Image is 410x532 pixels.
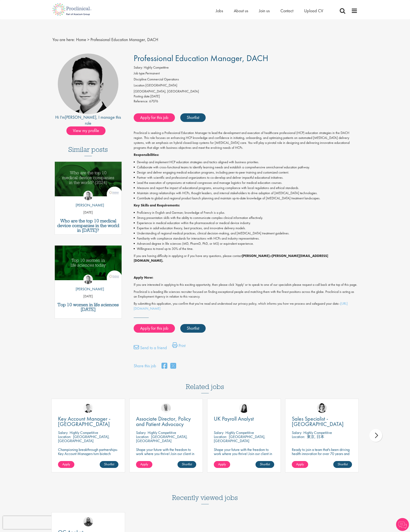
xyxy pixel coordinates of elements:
[90,37,158,42] span: Professional Education Manager, DACH
[136,416,196,427] a: Associate Director, Policy and Patient Advocacy
[134,215,358,220] li: Strong presentation skills with the ability to communicate complex clinical information effectively.
[172,342,185,351] a: Print
[134,89,358,94] div: [GEOGRAPHIC_DATA], [GEOGRAPHIC_DATA]
[214,447,274,460] p: Shape your future with the freedom to work where you thrive! Join our client in a hybrid role tha...
[333,461,352,468] a: Shortlist
[134,344,167,353] a: Send to a friend
[134,241,358,246] li: Advanced degree in life sciences (MD, PharmD, PhD, or MS) or equivalent experience.
[66,127,110,133] a: View my profile
[134,324,175,333] a: Apply for this job
[303,430,332,435] p: Highly Competitive
[296,462,304,466] span: Apply
[134,71,358,77] li: Permanent
[52,37,75,42] span: You are here:
[134,254,358,263] p: If you are having difficulty in applying or if you have any questions, please contact at
[58,447,118,460] p: Championing breakthrough partnerships-Key Account Managers turn biotech innovation into lasting c...
[134,131,358,311] div: Job description
[134,275,153,280] strong: Apply Now:
[55,294,122,299] p: [DATE]
[172,483,238,504] h3: Recently viewed jobs
[134,131,358,150] p: Proclinical is seeking a Professional Education Manager to lead the development and execution of ...
[144,65,169,70] span: Highly Competitive
[57,302,119,312] a: Top 10 women in life sciences [DATE]
[292,430,301,435] span: Salary
[134,226,358,231] li: Expertise in adult education theory, best practices, and innovative delivery models.
[239,403,249,413] a: Numhom Sudsok
[369,429,382,442] div: next
[58,434,71,439] span: Location:
[161,403,171,413] a: Joshua Bye
[58,434,110,443] p: [GEOGRAPHIC_DATA], [GEOGRAPHIC_DATA]
[72,275,104,294] a: Hannah Burke [PERSON_NAME]
[83,403,93,413] img: Nicolas Daniel
[55,246,122,280] img: Top 10 women in life sciences today
[134,160,358,165] li: Develop and implement HCP education strategies and tactics aligned with business priorities.
[292,416,352,427] a: Sales Specialist - [GEOGRAPHIC_DATA]
[72,286,104,292] p: [PERSON_NAME]
[134,113,175,122] a: Apply for this job
[83,275,93,284] img: Hannah Burke
[134,363,156,369] label: Share this job
[72,202,104,208] p: [PERSON_NAME]
[87,37,89,42] span: >
[136,434,188,443] p: [GEOGRAPHIC_DATA], [GEOGRAPHIC_DATA]
[140,462,148,466] span: Apply
[162,361,167,371] a: share on facebook
[134,231,358,236] li: Understanding of regional medical practices, clinical decision-making, and [MEDICAL_DATA] treatme...
[55,162,122,200] a: Link to a post
[134,152,159,157] strong: Responsibilities:
[292,447,352,464] p: Ready to join a team that's been driving health innovation for over 70 years and build a career y...
[57,218,119,233] a: Who are the top 10 medical device companies in the world in [DATE]?
[317,403,327,413] img: Nic Choa
[214,461,230,468] a: Apply
[136,415,191,428] span: Associate Director, Policy and Patient Advocacy
[134,301,358,311] p: By submitting this application, you confirm that you've read and understood our privacy policy, w...
[396,518,409,531] img: Chatbot
[58,461,74,468] a: Apply
[134,83,145,88] label: Location:
[58,415,110,428] span: Key Account Manager - [GEOGRAPHIC_DATA]
[148,430,176,435] p: Highly Competitive
[292,461,308,468] a: Apply
[70,430,98,435] p: Highly Competitive
[149,99,158,103] span: 67076
[136,447,196,460] p: Shape your future with the freedom to work where you thrive! Join our client in this hybrid role ...
[307,434,324,439] p: 東京, 日本
[83,517,93,526] img: Ashley Bennett
[83,191,93,200] img: Hannah Burke
[225,430,254,435] p: Highly Competitive
[280,8,293,14] a: Contact
[136,434,149,439] span: Location:
[136,430,146,435] span: Salary
[170,361,176,371] a: share on twitter
[134,77,147,82] label: Discipline:
[234,8,248,14] span: About us
[134,99,148,104] label: Reference:
[66,126,106,135] span: View my profile
[214,434,265,443] p: [GEOGRAPHIC_DATA], [GEOGRAPHIC_DATA]
[180,324,206,333] a: Shortlist
[214,430,223,435] span: Salary
[58,416,118,427] a: Key Account Manager - [GEOGRAPHIC_DATA]
[304,8,323,14] a: Upload CV
[218,462,226,466] span: Apply
[134,246,358,251] li: Willingness to travel up to 30% of the time.
[55,162,122,196] img: Top 10 Medical Device Companies 2024
[134,65,143,70] label: Salary:
[134,94,358,99] div: [DATE]
[100,461,118,468] a: Shortlist
[134,185,358,191] li: Measure and report the impact of educational programs, ensuring compliance with local regulations...
[259,8,270,14] a: Join us
[134,53,268,64] span: Professional Education Manager, DACH
[134,282,358,287] p: If you are interested in applying to this exciting opportunity, then please click 'Apply' or to s...
[292,415,344,428] span: Sales Specialist - [GEOGRAPHIC_DATA]
[134,254,328,263] strong: [PERSON_NAME][EMAIL_ADDRESS][DOMAIN_NAME].
[242,254,269,258] strong: [PERSON_NAME]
